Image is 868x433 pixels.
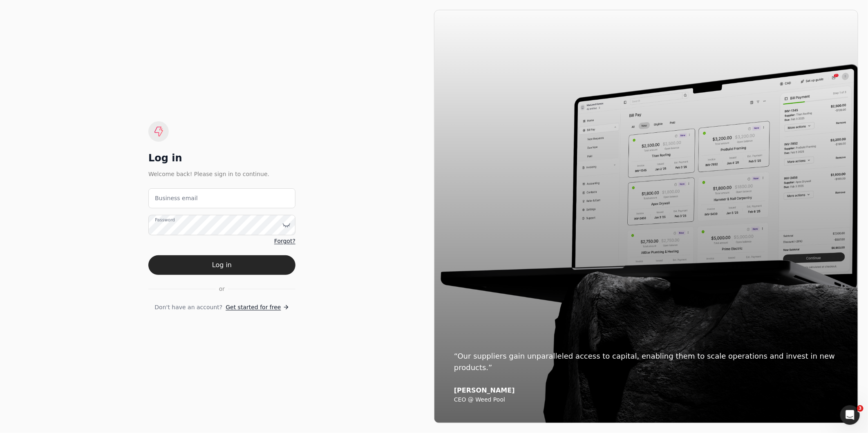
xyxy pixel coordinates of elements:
[226,303,281,312] span: Get started for free
[274,237,295,246] a: Forgot?
[454,386,838,395] div: [PERSON_NAME]
[148,255,295,275] button: Log in
[154,303,222,312] span: Don't have an account?
[454,350,838,373] div: “Our suppliers gain unparalleled access to capital, enabling them to scale operations and invest ...
[857,405,864,412] span: 3
[219,285,225,293] span: or
[155,217,175,223] label: Password
[148,152,295,165] div: Log in
[155,194,198,203] label: Business email
[454,396,838,404] div: CEO @ Weed Pool
[226,303,289,312] a: Get started for free
[148,170,295,179] div: Welcome back! Please sign in to continue.
[840,405,860,425] iframe: Intercom live chat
